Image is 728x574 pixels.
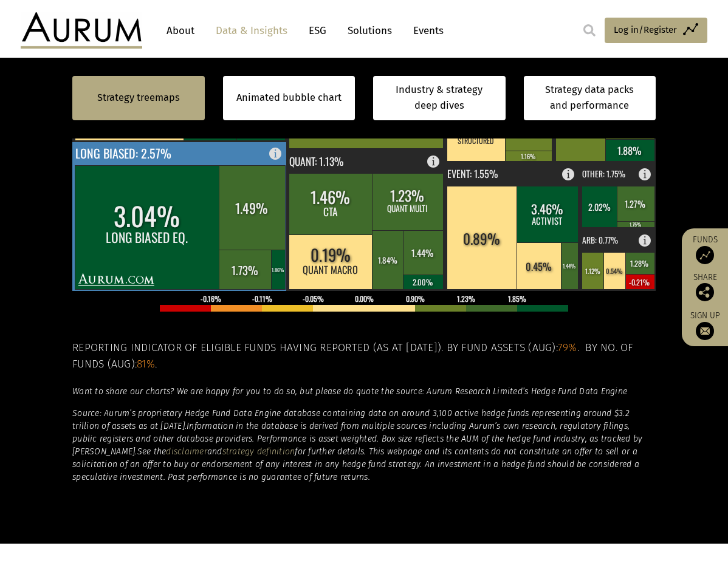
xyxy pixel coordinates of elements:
span: Log in/Register [614,22,677,37]
a: Industry & strategy deep dives [373,76,506,120]
a: Data & Insights [210,19,294,42]
span: 81% [137,358,155,371]
a: strategy definition [222,446,295,457]
a: Solutions [342,19,398,42]
img: Access Funds [696,246,714,264]
a: disclaimer [166,446,207,457]
em: See the [137,446,167,457]
em: Information in the database is derived from multiple sources including Aurum’s own research, regu... [72,421,642,457]
a: ESG [303,19,332,42]
em: Source: Aurum’s proprietary Hedge Fund Data Engine database containing data on around 3,100 activ... [72,408,630,431]
a: Strategy treemaps [97,90,180,106]
a: Strategy data packs and performance [524,76,656,120]
a: Animated bubble chart [236,90,342,106]
img: Aurum [21,12,142,49]
em: and [207,446,222,457]
a: About [160,19,201,42]
img: search.svg [583,24,596,36]
h5: Reporting indicator of eligible funds having reported (as at [DATE]). By fund assets (Aug): . By ... [72,340,656,372]
em: for further details. This webpage and its contents do not constitute an offer to sell or a solici... [72,446,639,482]
img: Share this post [696,283,714,301]
div: Share [688,273,722,301]
a: Events [407,19,444,42]
span: 79% [558,341,577,354]
em: Want to share our charts? We are happy for you to do so, but please do quote the source: Aurum Re... [72,386,627,397]
a: Sign up [688,310,722,340]
img: Sign up to our newsletter [696,322,714,340]
a: Log in/Register [605,18,707,43]
a: Funds [688,234,722,264]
